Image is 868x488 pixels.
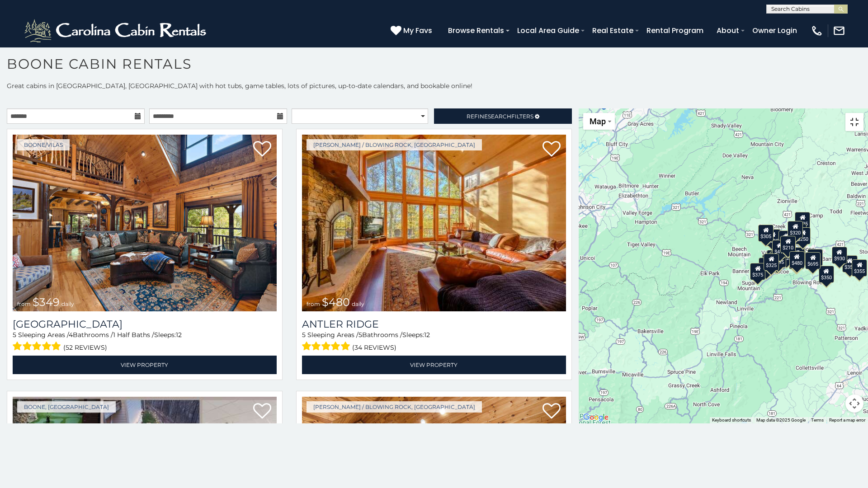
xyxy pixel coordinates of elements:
[581,412,611,423] img: Google
[113,331,154,339] span: 1 Half Baths /
[833,24,845,37] img: mail-regular-white.png
[13,318,277,330] a: [GEOGRAPHIC_DATA]
[583,113,615,130] button: Change map style
[69,331,73,339] span: 4
[33,296,60,309] span: $349
[832,246,847,263] div: $930
[61,300,74,307] span: daily
[829,418,865,422] a: Report a map error
[795,227,811,244] div: $250
[17,139,70,150] a: Boone/Vilas
[590,117,606,126] span: Map
[581,412,611,423] a: Open this area in Google Maps (opens a new window)
[712,23,744,38] a: About
[764,253,779,270] div: $325
[467,113,533,120] span: Refine Filters
[852,259,867,276] div: $355
[542,140,561,159] a: Add to favorites
[789,251,804,268] div: $480
[424,331,430,339] span: 12
[17,401,116,413] a: Boone, [GEOGRAPHIC_DATA]
[513,23,584,38] a: Local Area Guide
[779,246,794,263] div: $225
[443,23,509,38] a: Browse Rentals
[758,224,774,241] div: $305
[391,25,434,37] a: My Favs
[352,300,364,307] span: daily
[434,108,572,124] a: RefineSearchFilters
[253,402,271,421] a: Add to favorites
[712,417,751,423] button: Keyboard shortcuts
[13,135,277,311] img: Diamond Creek Lodge
[842,255,858,272] div: $355
[302,135,566,311] img: Antler Ridge
[819,265,834,282] div: $350
[13,356,277,374] a: View Property
[403,25,432,36] span: My Favs
[17,300,31,307] span: from
[13,331,16,339] span: 5
[811,24,823,37] img: phone-regular-white.png
[778,230,794,248] div: $565
[307,401,482,413] a: [PERSON_NAME] / Blowing Rock, [GEOGRAPHIC_DATA]
[788,221,803,238] div: $320
[845,394,863,413] button: Map camera controls
[176,331,182,339] span: 12
[756,418,806,422] span: Map data ©2025 Google
[253,140,271,159] a: Add to favorites
[302,318,566,330] a: Antler Ridge
[750,263,765,280] div: $375
[542,402,561,421] a: Add to favorites
[307,139,482,150] a: [PERSON_NAME] / Blowing Rock, [GEOGRAPHIC_DATA]
[759,258,774,275] div: $330
[352,342,396,353] span: (34 reviews)
[588,23,638,38] a: Real Estate
[302,356,566,374] a: View Property
[488,113,511,120] span: Search
[307,300,320,307] span: from
[302,330,566,353] div: Sleeping Areas / Bathrooms / Sleeps:
[13,318,277,330] h3: Diamond Creek Lodge
[772,240,788,257] div: $410
[359,331,362,339] span: 5
[795,211,810,229] div: $525
[23,17,210,44] img: White-1-2.png
[13,135,277,311] a: Diamond Creek Lodge from $349 daily
[302,331,306,339] span: 5
[771,250,786,267] div: $395
[807,249,823,266] div: $380
[789,252,804,269] div: $315
[63,342,107,353] span: (52 reviews)
[302,135,566,311] a: Antler Ridge from $480 daily
[642,23,708,38] a: Rental Program
[789,247,805,264] div: $395
[748,23,802,38] a: Owner Login
[322,296,350,309] span: $480
[805,252,821,269] div: $695
[780,235,796,253] div: $210
[845,113,863,131] button: Toggle fullscreen view
[811,418,824,422] a: Terms
[13,330,277,353] div: Sleeping Areas / Bathrooms / Sleeps:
